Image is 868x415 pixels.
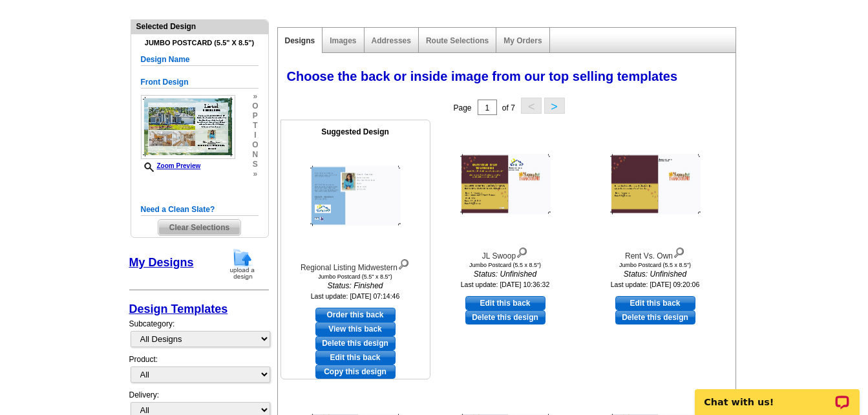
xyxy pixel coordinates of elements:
[315,365,396,379] a: Copy this design
[611,281,700,288] small: Last update: [DATE] 09:20:06
[287,69,678,83] span: Choose the back or inside image from our top selling templates
[516,244,528,259] img: view design details
[252,160,258,169] span: s
[252,101,258,111] span: o
[397,256,410,270] img: view design details
[252,121,258,131] span: t
[321,127,389,136] b: Suggested Design
[284,273,427,280] div: Jumbo Postcard (5.5" x 8.5")
[226,248,259,281] img: upload-design
[426,36,489,45] a: Route Selections
[252,92,258,101] span: »
[461,281,550,288] small: Last update: [DATE] 10:36:32
[158,220,240,235] span: Clear Selections
[330,36,356,45] a: Images
[141,162,201,169] a: Zoom Preview
[584,262,726,268] div: Jumbo Postcard (5.5 x 8.5")
[453,103,471,112] span: Page
[252,140,258,150] span: o
[315,322,396,336] a: View this back
[615,296,695,310] a: use this design
[434,268,577,280] i: Status: Unfinished
[584,268,726,280] i: Status: Unfinished
[460,154,551,215] img: JL Swoop
[141,204,259,216] h5: Need a Clean Slate?
[434,262,577,268] div: Jumbo Postcard (5.5 x 8.5")
[465,296,545,310] a: use this design
[252,150,258,160] span: n
[372,36,411,45] a: Addresses
[610,154,701,215] img: Rent Vs. Own
[673,244,685,259] img: view design details
[310,166,401,226] img: Regional Listing Midwestern
[434,244,577,262] div: JL Swoop
[252,131,258,140] span: i
[141,95,235,159] img: small-thumb.jpg
[686,374,868,415] iframe: LiveChat chat widget
[315,336,396,350] a: Delete this design
[129,256,194,269] a: My Designs
[315,308,396,322] a: use this design
[129,318,269,354] div: Subcategory:
[315,350,396,365] a: edit this design
[615,310,695,325] a: Delete this design
[503,36,542,45] a: My Orders
[252,111,258,121] span: p
[252,169,258,179] span: »
[311,292,400,300] small: Last update: [DATE] 07:14:46
[285,36,315,45] a: Designs
[141,39,259,47] h4: Jumbo Postcard (5.5" x 8.5")
[129,354,269,389] div: Product:
[521,98,542,114] button: <
[129,303,228,315] a: Design Templates
[141,54,259,66] h5: Design Name
[544,98,565,114] button: >
[465,310,545,325] a: Delete this design
[502,103,515,112] span: of 7
[141,76,259,89] h5: Front Design
[131,20,268,32] div: Selected Design
[284,280,427,292] i: Status: Finished
[284,256,427,273] div: Regional Listing Midwestern
[584,244,726,262] div: Rent Vs. Own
